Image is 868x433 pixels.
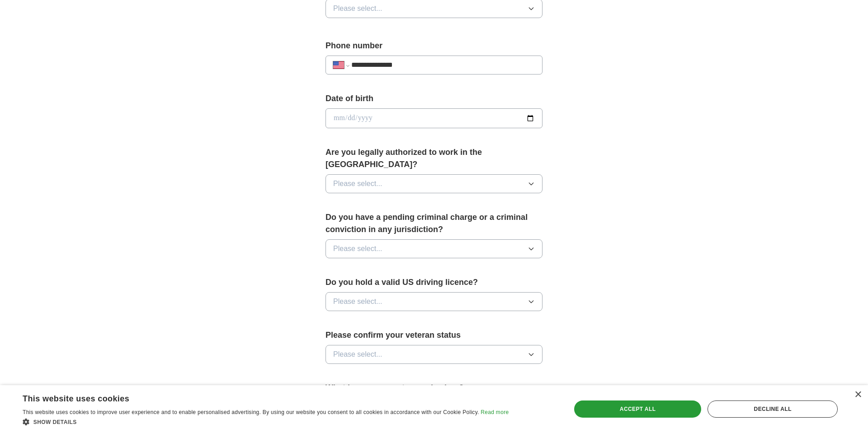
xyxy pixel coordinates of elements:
span: Please select... [333,3,382,14]
span: Please select... [333,296,382,307]
div: Close [854,391,861,398]
span: Please select... [333,349,382,360]
button: Please select... [325,292,542,311]
label: What is your current annual salary? [325,382,542,394]
a: Read more, opens a new window [481,409,509,415]
div: Accept all [574,400,702,418]
span: Show details [33,419,77,425]
label: Do you hold a valid US driving licence? [325,276,542,289]
label: Are you legally authorized to work in the [GEOGRAPHIC_DATA]? [325,146,542,171]
div: This website uses cookies [23,391,486,404]
button: Please select... [325,345,542,364]
button: Please select... [325,174,542,193]
label: Please confirm your veteran status [325,329,542,341]
label: Date of birth [325,93,542,105]
div: Show details [23,417,509,426]
span: Please select... [333,178,382,189]
label: Phone number [325,40,542,52]
div: Decline all [708,400,838,418]
label: Do you have a pending criminal charge or a criminal conviction in any jurisdiction? [325,211,542,236]
span: Please select... [333,243,382,254]
button: Please select... [325,239,542,258]
span: This website uses cookies to improve user experience and to enable personalised advertising. By u... [23,409,479,415]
